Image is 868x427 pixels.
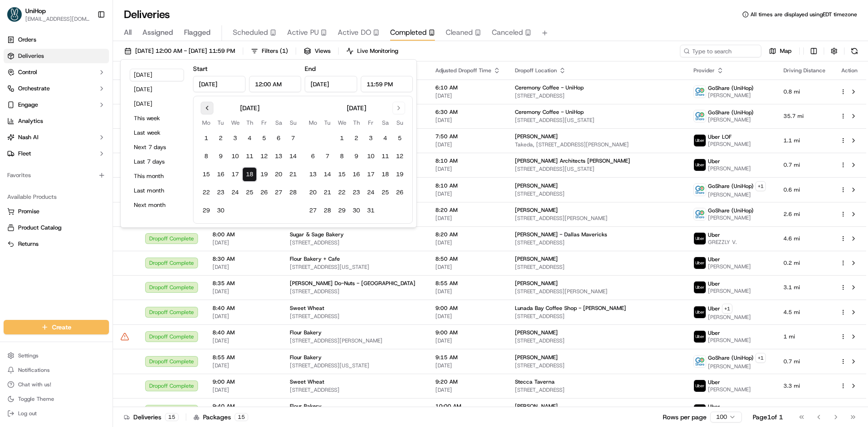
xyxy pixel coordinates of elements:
img: UniHop [7,7,22,22]
span: Scheduled [233,27,268,38]
span: 6:30 AM [435,108,500,116]
button: Chat with us! [4,378,109,391]
span: Uber LOF [708,133,731,141]
span: [PERSON_NAME] [515,255,558,263]
span: [PERSON_NAME] [708,314,751,321]
img: uber-new-logo.jpeg [694,282,706,293]
img: goshare_logo.png [694,208,706,220]
span: Sugar & Sage Bakery [290,231,344,238]
th: Tuesday [320,118,335,127]
button: 28 [320,203,335,218]
img: goshare_logo.png [694,86,706,98]
button: Map [765,45,796,57]
button: [EMAIL_ADDRESS][DOMAIN_NAME] [25,15,90,23]
span: [STREET_ADDRESS] [290,288,421,295]
a: Powered byPylon [64,153,109,160]
span: 8:40 AM [212,329,275,336]
button: 26 [392,185,407,200]
span: [DATE] [435,190,500,197]
button: 5 [257,131,271,145]
span: 8:35 AM [212,280,275,287]
span: [PERSON_NAME] [515,280,558,287]
span: 1.1 mi [783,137,826,144]
span: [DATE] [435,288,500,295]
button: 6 [271,131,286,145]
span: Assigned [142,27,173,38]
button: Go to previous month [201,102,213,114]
span: Ceremony Coffee - UniHop [515,84,584,91]
img: uber-new-logo.jpeg [694,404,706,416]
span: Toggle Theme [18,395,54,403]
span: Takeda, [STREET_ADDRESS][PERSON_NAME] [515,141,679,148]
button: 11 [242,149,257,164]
th: Wednesday [335,118,349,127]
button: [DATE] [130,98,184,110]
span: 9:00 AM [435,305,500,312]
span: [DATE] [435,337,500,344]
span: [STREET_ADDRESS] [515,337,679,344]
span: Lunada Bay Coffee Shop - [PERSON_NAME] [515,305,626,312]
a: 💻API Documentation [73,127,149,144]
button: This month [130,170,184,183]
span: GREZZLY V. [708,239,737,246]
span: [PERSON_NAME] Architects [PERSON_NAME] [515,157,630,164]
a: Orders [4,33,109,47]
button: 17 [228,167,242,182]
th: Sunday [286,118,300,127]
button: 27 [271,185,286,200]
button: Log out [4,407,109,420]
th: Thursday [242,118,257,127]
img: uber-new-logo.jpeg [694,159,706,171]
button: 17 [363,167,378,182]
span: Live Monitoring [357,47,398,55]
button: 31 [363,203,378,218]
input: Time [361,76,413,92]
input: Date [305,76,357,92]
span: [PERSON_NAME] [708,165,751,172]
div: [DATE] [347,103,366,113]
span: [STREET_ADDRESS] [515,263,679,271]
button: 30 [213,203,228,218]
button: UniHopUniHop[EMAIL_ADDRESS][DOMAIN_NAME] [4,4,94,25]
button: 19 [257,167,271,182]
a: 📗Knowledge Base [5,127,73,144]
button: Notifications [4,364,109,376]
span: Nash AI [18,133,38,141]
span: [STREET_ADDRESS][PERSON_NAME] [290,337,421,344]
span: [STREET_ADDRESS] [290,313,421,320]
button: Settings [4,349,109,362]
span: Uber [708,305,720,312]
img: goshare_logo.png [694,110,706,122]
a: Promise [7,207,105,216]
button: 24 [228,185,242,200]
button: 3 [363,131,378,145]
span: Knowledge Base [18,131,69,140]
th: Wednesday [228,118,242,127]
button: 9 [349,149,363,164]
button: 30 [349,203,363,218]
span: [DATE] [435,165,500,173]
th: Monday [199,118,213,127]
button: 21 [286,167,300,182]
span: 35.7 mi [783,113,826,120]
span: 7:50 AM [435,133,500,140]
span: Sweet Wheat [290,305,324,312]
span: Driving Distance [783,67,826,74]
span: Provider [693,67,715,74]
button: Last 7 days [130,155,184,168]
span: [STREET_ADDRESS][PERSON_NAME] [515,288,679,295]
button: Create [4,320,109,334]
img: goshare_logo.png [694,184,706,196]
span: [PERSON_NAME] [708,337,751,344]
button: 3 [228,131,242,145]
th: Saturday [271,118,286,127]
button: 14 [320,167,335,182]
span: Fleet [18,150,31,158]
span: [STREET_ADDRESS] [290,239,421,246]
button: +1 [755,353,766,363]
button: 6 [306,149,320,164]
button: 2 [349,131,363,145]
span: 0.8 mi [783,88,826,95]
button: 19 [392,167,407,182]
span: 8:55 AM [212,354,275,361]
